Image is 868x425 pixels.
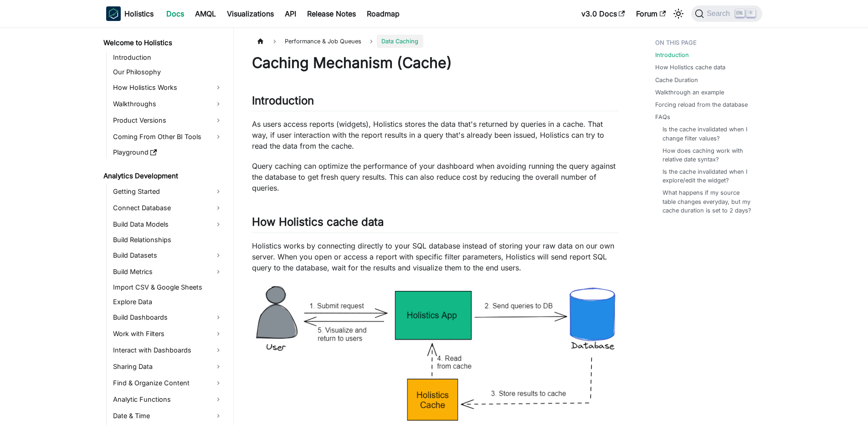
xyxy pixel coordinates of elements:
[110,264,226,279] a: Build Metrics
[655,88,724,97] a: Walkthrough an example
[252,35,619,48] nav: Breadcrumbs
[279,6,302,21] a: API
[252,94,619,111] h2: Introduction
[252,161,619,193] p: Query caching can optimize the performance of your dashboard when avoiding running the query agai...
[631,6,671,21] a: Forum
[655,113,670,121] a: FAQs
[124,8,154,19] b: Holistics
[190,6,221,21] a: AMQL
[361,6,405,21] a: Roadmap
[110,51,226,64] a: Introduction
[101,36,226,49] a: Welcome to Holistics
[110,80,226,95] a: How Holistics Works
[663,188,753,215] a: What happens if my source table changes everyday, but my cache duration is set to 2 days?
[671,6,686,21] button: Switch between dark and light mode (currently light mode)
[221,6,279,21] a: Visualizations
[110,184,226,199] a: Getting Started
[110,343,226,358] a: Interact with Dashboards
[576,6,631,21] a: v3.0 Docs
[252,282,619,425] img: Cache Mechanism
[110,217,226,232] a: Build Data Models
[110,201,226,215] a: Connect Database
[252,215,619,233] h2: How Holistics cache data
[704,10,735,18] span: Search
[110,97,226,111] a: Walkthroughs
[101,170,226,182] a: Analytics Development
[110,310,226,325] a: Build Dashboards
[663,167,753,185] a: Is the cache invalidated when I explore/edit the widget?
[110,66,226,78] a: Our Philosophy
[691,5,762,22] button: Search (Ctrl+K)
[110,233,226,246] a: Build Relationships
[106,6,154,21] a: HolisticsHolistics
[110,113,226,128] a: Product Versions
[746,9,755,17] kbd: K
[110,130,226,144] a: Coming From Other BI Tools
[110,327,226,341] a: Work with Filters
[110,295,226,308] a: Explore Data
[106,6,121,21] img: Holistics
[110,376,226,390] a: Find & Organize Content
[110,392,226,407] a: Analytic Functions
[110,359,226,374] a: Sharing Data
[252,119,619,151] p: As users access reports (widgets), Holistics stores the data that's returned by queries in a cach...
[655,100,748,109] a: Forcing reload from the database
[663,125,753,142] a: Is the cache invalidated when I change filter values?
[377,35,423,48] span: Data Caching
[655,63,725,72] a: How Holistics cache data
[655,76,698,84] a: Cache Duration
[302,6,361,21] a: Release Notes
[110,281,226,294] a: Import CSV & Google Sheets
[110,409,226,423] a: Date & Time
[280,35,366,48] span: Performance & Job Queues
[252,35,269,48] a: Home page
[110,146,226,159] a: Playground
[97,27,234,425] nav: Docs sidebar
[663,146,753,164] a: How does caching work with relative date syntax?
[252,54,619,72] h1: Caching Mechanism (Cache)
[252,240,619,273] p: Holistics works by connecting directly to your SQL database instead of storing your raw data on o...
[655,51,689,59] a: Introduction
[110,248,226,263] a: Build Datasets
[161,6,190,21] a: Docs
